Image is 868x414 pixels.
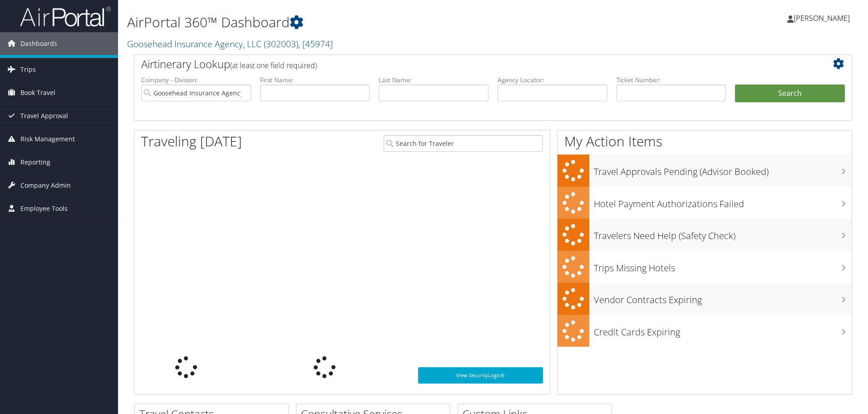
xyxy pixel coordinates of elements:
a: [PERSON_NAME] [787,5,859,32]
span: Dashboards [20,32,57,55]
label: First Name: [260,75,370,85]
h3: Hotel Payment Authorizations Failed [594,193,852,210]
span: Reporting [20,151,50,174]
h3: Vendor Contracts Expiring [594,289,852,306]
span: Book Travel [20,81,55,104]
a: Trips Missing Hotels [557,251,852,283]
h2: Airtinerary Lookup [141,56,785,72]
label: Ticket Number: [616,75,726,85]
span: Trips [20,58,36,81]
span: Risk Management [20,128,75,150]
a: Vendor Contracts Expiring [557,283,852,315]
h3: Travel Approvals Pending (Advisor Booked) [594,161,852,178]
span: , [ 45974 ] [298,38,333,50]
label: Agency Locator: [498,75,607,85]
label: Last Name: [379,75,488,85]
h3: Travelers Need Help (Safety Check) [594,225,852,242]
span: Travel Approval [20,105,68,127]
span: Employee Tools [20,197,68,220]
img: airportal-logo.png [20,6,111,27]
h1: AirPortal 360™ Dashboard [127,13,615,32]
h1: Traveling [DATE] [141,132,242,151]
a: Hotel Payment Authorizations Failed [557,187,852,219]
span: ( 302003 ) [264,38,298,50]
a: Travelers Need Help (Safety Check) [557,219,852,251]
span: [PERSON_NAME] [794,13,850,23]
span: (at least one field required) [230,60,317,70]
a: Travel Approvals Pending (Advisor Booked) [557,155,852,187]
input: Search for Traveler [384,135,543,152]
a: View SecurityLogic® [418,367,543,384]
h3: Credit Cards Expiring [594,321,852,339]
span: Company Admin [20,174,71,197]
h3: Trips Missing Hotels [594,257,852,274]
h1: My Action Items [557,132,852,151]
a: Goosehead Insurance Agency, LLC [127,38,333,50]
button: Search [735,85,845,103]
a: Credit Cards Expiring [557,315,852,347]
label: Company - Division: [141,75,251,85]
